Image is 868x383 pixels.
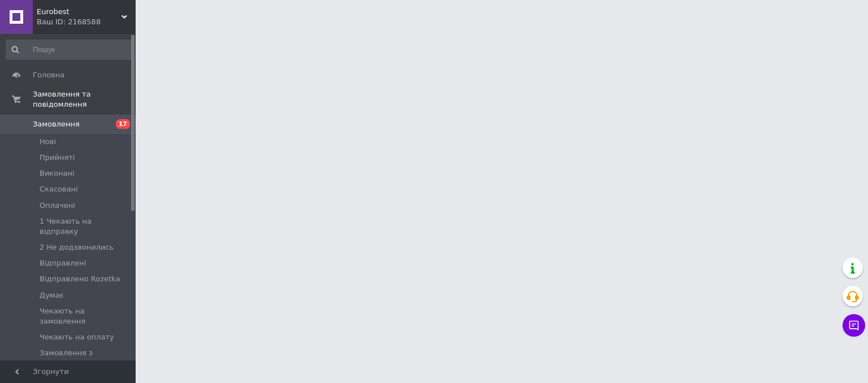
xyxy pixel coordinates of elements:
[33,89,136,110] span: Замовлення та повідомлення
[40,137,56,147] span: Нові
[37,17,136,27] div: Ваш ID: 2168588
[40,306,132,327] span: Чекають на замовлення
[40,348,132,368] span: Замовлення з [PERSON_NAME]
[33,70,64,80] span: Головна
[40,332,114,342] span: Чекають на оплату
[40,258,86,268] span: Відправлені
[40,184,78,194] span: Скасовані
[40,290,64,301] span: Думає
[116,119,130,129] span: 17
[33,119,80,129] span: Замовлення
[37,7,121,17] span: Eurobest
[40,216,132,237] span: 1 Чекають на відправку
[40,274,120,284] span: Відправлено Rozetka
[843,314,865,337] button: Чат з покупцем
[40,153,75,163] span: Прийняті
[40,168,75,179] span: Виконані
[40,201,75,211] span: Оплачені
[40,242,114,253] span: 2 Не додзвонились
[6,40,133,60] input: Пошук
